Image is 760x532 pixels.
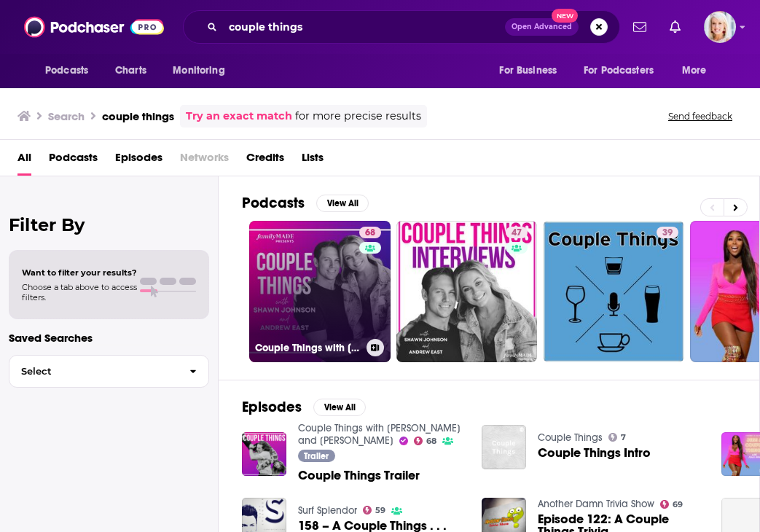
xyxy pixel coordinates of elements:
button: Show profile menu [704,11,736,43]
span: New [552,9,578,23]
img: Couple Things Trailer [242,432,286,477]
h2: Episodes [242,398,302,416]
button: Send feedback [664,110,737,122]
a: Couple Things Intro [538,447,651,459]
button: View All [313,399,366,416]
span: 68 [365,226,375,240]
span: Choose a tab above to access filters. [22,282,137,302]
span: Trailer [304,452,329,461]
a: Try an exact match [186,108,292,125]
span: 7 [621,434,626,441]
span: 69 [673,501,683,508]
div: Search podcasts, credits, & more... [183,10,620,44]
button: open menu [162,57,243,85]
h3: Search [48,109,85,123]
a: 39 [543,221,684,362]
button: open menu [672,57,725,85]
h3: couple things [102,109,174,123]
a: Credits [246,146,284,176]
button: Select [9,355,209,388]
button: open menu [35,57,107,85]
a: Couple Things [538,431,603,444]
span: More [682,60,707,81]
a: Surf Splendor [298,504,357,517]
span: Monitoring [173,60,224,81]
img: Couple Things Intro [482,425,526,469]
a: Podcasts [49,146,98,176]
img: Podchaser - Follow, Share and Rate Podcasts [24,13,164,41]
span: Want to filter your results? [22,267,137,278]
span: Networks [180,146,229,176]
span: Charts [115,60,146,81]
h3: Couple Things with [PERSON_NAME] and [PERSON_NAME] [255,342,361,354]
a: Show notifications dropdown [627,15,652,39]
button: open menu [489,57,575,85]
a: Lists [302,146,324,176]
a: 68 [359,227,381,238]
a: Show notifications dropdown [664,15,686,39]
a: 158 – A Couple Things . . . [298,520,447,532]
span: 47 [512,226,522,240]
input: Search podcasts, credits, & more... [223,15,505,39]
span: For Business [499,60,557,81]
span: 39 [662,226,673,240]
a: All [17,146,31,176]
span: for more precise results [295,108,421,125]
span: Podcasts [45,60,88,81]
span: Select [9,367,178,376]
h2: Podcasts [242,194,305,212]
a: Couple Things Trailer [298,469,420,482]
a: Episodes [115,146,162,176]
a: 47 [396,221,538,362]
a: 69 [660,500,683,509]
a: Charts [106,57,155,85]
a: Couple Things with Shawn and Andrew [298,422,461,447]
a: 59 [363,506,386,515]
span: 68 [426,438,436,445]
a: 68 [414,437,437,445]
a: EpisodesView All [242,398,366,416]
a: 7 [608,433,627,442]
button: Open AdvancedNew [505,18,579,36]
h2: Filter By [9,214,209,235]
a: PodcastsView All [242,194,369,212]
a: Another Damn Trivia Show [538,498,654,510]
button: View All [316,195,369,212]
span: For Podcasters [584,60,654,81]
span: Open Advanced [512,23,572,31]
a: 39 [657,227,678,238]
img: User Profile [704,11,736,43]
span: 59 [375,507,385,514]
p: Saved Searches [9,331,209,345]
a: 47 [506,227,528,238]
span: Logged in as ashtonrc [704,11,736,43]
button: open menu [574,57,675,85]
a: 68Couple Things with [PERSON_NAME] and [PERSON_NAME] [249,221,391,362]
